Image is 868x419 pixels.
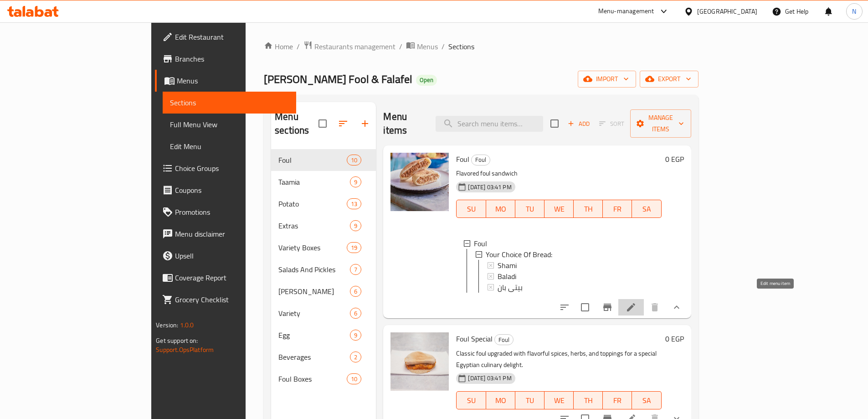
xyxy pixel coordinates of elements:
span: بيتى بان [498,282,523,293]
span: 2 [350,353,361,362]
span: Manage items [637,112,684,135]
div: items [350,176,361,187]
button: SU [456,391,486,409]
span: TH [577,394,599,407]
span: N [852,6,856,16]
span: Foul Boxes [278,373,347,384]
span: import [585,73,629,85]
span: Menu disclaimer [175,228,289,239]
button: TH [574,391,603,409]
span: Potato [278,198,347,209]
a: Menus [155,70,296,92]
span: Foul Special [456,332,493,346]
span: Taamia [278,176,350,187]
div: items [347,242,361,253]
div: Open [416,75,437,86]
a: Menu disclaimer [155,223,296,245]
span: Extras [278,220,350,231]
div: Foul [471,155,490,166]
button: delete [644,296,666,318]
span: Open [416,76,437,84]
span: FR [606,394,628,407]
button: WE [544,391,574,409]
li: / [297,41,300,52]
nav: Menu sections [271,145,376,393]
a: Branches [155,48,296,70]
h2: Menu items [383,110,424,137]
div: Foul [494,334,514,345]
span: [DATE] 03:41 PM [464,183,515,191]
span: Variety Boxes [278,242,347,253]
button: TH [574,200,603,218]
div: items [350,330,361,341]
nav: breadcrumb [264,41,699,52]
span: Edit Menu [170,141,289,152]
span: Foul [474,238,487,249]
div: Taamia Patties [278,286,350,297]
span: Restaurants management [314,41,395,52]
button: export [640,71,699,88]
span: WE [548,202,570,216]
li: / [442,41,445,52]
a: Coupons [155,179,296,201]
p: Flavored foul sandwich [456,168,661,179]
input: search [436,116,543,132]
span: Promotions [175,207,289,217]
div: items [347,155,361,166]
span: Add [566,119,591,129]
a: Edit Menu [163,135,296,157]
span: 7 [350,265,361,274]
span: 9 [350,331,361,340]
button: import [578,71,636,88]
span: 6 [350,287,361,296]
a: Grocery Checklist [155,289,296,310]
div: items [347,373,361,384]
div: Salads And Pickles [278,264,350,275]
span: Shami [498,260,517,271]
div: items [350,308,361,319]
span: WE [548,394,570,407]
button: Manage items [630,109,691,138]
span: Add item [564,117,593,131]
div: [GEOGRAPHIC_DATA] [697,6,757,16]
span: Select to update [575,298,595,317]
a: Coverage Report [155,267,296,289]
div: Variety6 [271,302,376,324]
span: SA [636,202,657,216]
span: Variety [278,308,350,319]
span: Select section first [593,117,630,131]
span: Choice Groups [175,163,289,174]
div: Extras9 [271,215,376,237]
button: sort-choices [554,296,575,318]
span: Foul [278,155,347,166]
span: 13 [347,200,361,208]
span: Branches [175,53,289,64]
div: Foul10 [271,149,376,171]
span: 9 [350,178,361,186]
h2: Menu sections [275,110,318,137]
span: 9 [350,222,361,230]
div: Beverages2 [271,346,376,368]
span: Full Menu View [170,119,289,130]
div: Menu-management [598,6,654,17]
button: FR [603,391,632,409]
button: Add [564,117,593,131]
p: Classic foul upgraded with flavorful spices, herbs, and toppings for a special Egyptian culinary ... [456,348,661,371]
div: Foul Boxes10 [271,368,376,390]
div: Beverages [278,352,350,362]
span: export [647,73,691,85]
span: MO [490,202,512,216]
div: [PERSON_NAME]6 [271,280,376,302]
span: TU [519,394,541,407]
h6: 0 EGP [665,332,684,345]
div: items [350,264,361,275]
li: / [399,41,402,52]
svg: Show Choices [671,302,682,313]
span: TU [519,202,541,216]
span: Sections [448,41,474,52]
